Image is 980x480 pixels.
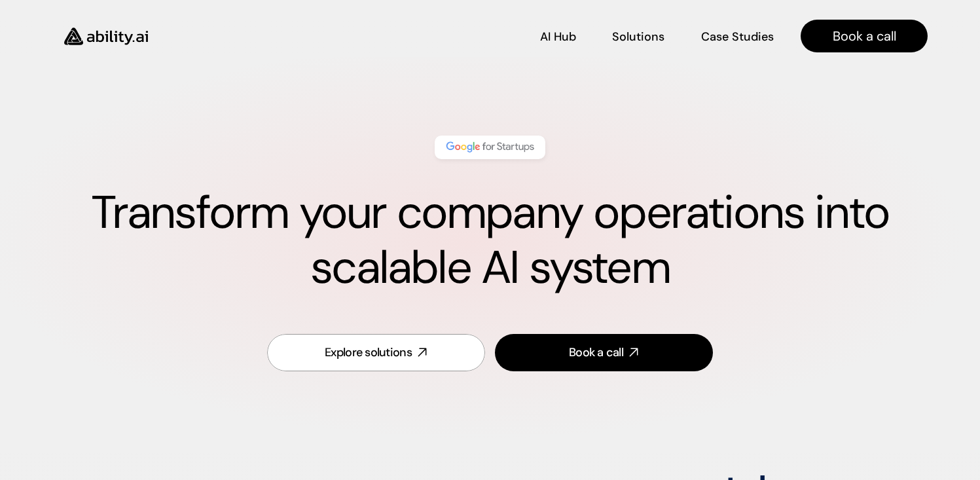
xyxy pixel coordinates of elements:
p: Book a call [833,27,896,45]
a: Solutions [612,25,664,48]
a: Explore solutions [267,334,485,371]
p: Case Studies [701,29,774,45]
a: Case Studies [700,25,774,48]
h1: Transform your company operations into scalable AI system [52,185,928,295]
a: AI Hub [540,25,576,48]
div: Explore solutions [325,344,412,361]
nav: Main navigation [166,20,928,52]
div: Book a call [569,344,623,361]
a: Book a call [801,20,928,52]
p: AI Hub [540,29,576,45]
a: Book a call [495,334,713,371]
p: Solutions [612,29,664,45]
